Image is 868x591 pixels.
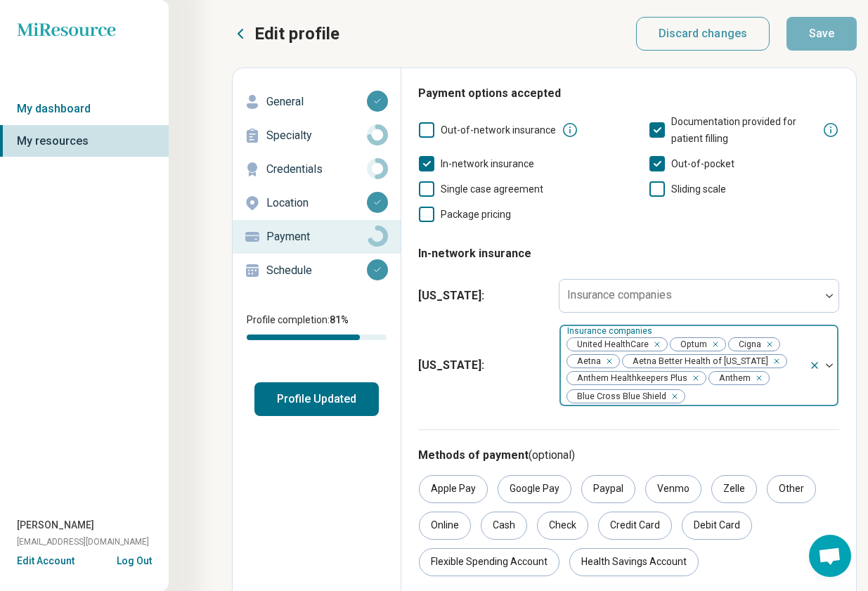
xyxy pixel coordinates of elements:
[682,512,752,540] div: Debit Card
[232,22,339,45] button: Edit profile
[729,338,765,351] span: Cigna
[671,183,726,195] span: Sliding scale
[266,161,367,178] p: Credentials
[233,119,401,152] a: Specialty
[418,85,839,102] h3: Payment options accepted
[266,262,367,279] p: Schedule
[441,158,534,169] span: In-network insurance
[17,535,149,548] span: [EMAIL_ADDRESS][DOMAIN_NAME]
[233,186,401,220] a: Location
[247,335,387,340] div: Profile completion
[671,158,734,169] span: Out-of-pocket
[567,338,653,351] span: United HealthCare
[117,554,152,565] button: Log Out
[809,535,851,577] div: Open chat
[233,254,401,287] a: Schedule
[330,314,349,325] span: 81 %
[709,372,755,385] span: Anthem
[418,447,839,464] h3: Methods of payment
[671,338,711,351] span: Optum
[419,512,471,540] div: Online
[17,554,75,569] button: Edit Account
[481,512,527,540] div: Cash
[569,548,699,576] div: Health Savings Account
[529,448,575,462] span: (optional)
[233,304,401,349] div: Profile completion:
[418,234,531,273] legend: In-network insurance
[441,209,511,220] span: Package pricing
[537,512,588,540] div: Check
[671,116,796,144] span: Documentation provided for patient filling
[441,183,543,195] span: Single case agreement
[567,355,605,368] span: Aetna
[598,512,672,540] div: Credit Card
[567,288,672,301] label: Insurance companies
[636,17,770,51] button: Discard changes
[266,93,367,110] p: General
[645,475,701,503] div: Venmo
[711,475,757,503] div: Zelle
[233,85,401,119] a: General
[419,548,559,576] div: Flexible Spending Account
[233,220,401,254] a: Payment
[266,228,367,245] p: Payment
[17,518,94,533] span: [PERSON_NAME]
[786,17,857,51] button: Save
[233,152,401,186] a: Credentials
[567,326,655,336] label: Insurance companies
[498,475,571,503] div: Google Pay
[254,382,379,416] button: Profile Updated
[581,475,635,503] div: Paypal
[567,372,692,385] span: Anthem Healthkeepers Plus
[418,357,548,374] span: [US_STATE] :
[767,475,816,503] div: Other
[623,355,772,368] span: Aetna Better Health of [US_STATE]
[567,390,671,403] span: Blue Cross Blue Shield
[254,22,339,45] p: Edit profile
[441,124,556,136] span: Out-of-network insurance
[419,475,488,503] div: Apple Pay
[266,127,367,144] p: Specialty
[418,287,548,304] span: [US_STATE] :
[266,195,367,212] p: Location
